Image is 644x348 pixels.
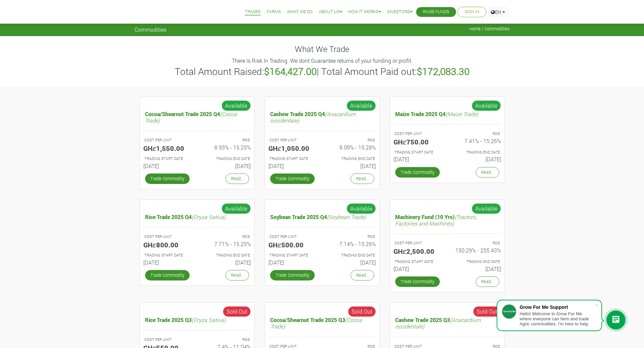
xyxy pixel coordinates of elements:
[203,156,250,162] p: Estimated Trading End Date
[393,156,442,162] h6: [DATE]
[348,306,376,317] span: Sold Out
[269,137,316,143] p: COST PER UNIT
[221,203,251,214] span: Available
[393,266,442,272] h6: [DATE]
[423,8,449,16] a: Raise Funds
[393,315,501,331] h5: Cashew Trade 2025 Q3
[269,156,316,162] p: Estimated Trading Start Date
[393,247,442,255] h5: GHȼ2,500.00
[270,316,362,330] i: (Cocoa Trade)
[202,259,251,266] h6: [DATE]
[452,247,501,253] h6: 150.29% - 255.43%
[245,8,261,16] a: Trades
[145,173,190,184] a: Trade Commodity
[348,8,381,16] a: How it Works
[144,337,191,343] p: COST PER UNIT
[268,212,376,268] a: Soybean Trade 2025 Q4(Soybean Trade) COST PER UNIT GHȼ500.00 ROS 7.14% - 15.26% TRADING START DAT...
[395,150,441,155] p: Estimated Trading Start Date
[395,276,440,287] a: Trade Commodity
[469,26,510,31] span: Home / Commodities
[221,100,251,111] span: Available
[143,259,192,266] h6: [DATE]
[203,137,250,143] p: ROS
[395,259,441,265] p: Estimated Trading Start Date
[327,144,376,151] h6: 8.09% - 15.28%
[395,131,441,137] p: COST PER UNIT
[393,212,501,228] h5: Machinery Fund (10 Yrs)
[473,306,501,317] span: Sold Out
[225,270,249,280] a: Read...
[328,252,375,258] p: Estimated Trading End Date
[268,259,317,266] h6: [DATE]
[472,100,501,111] span: Available
[192,316,225,323] i: (Oryza Sativa)
[192,213,225,220] i: (Oryza Sativa)
[202,144,251,151] h6: 8.93% - 15.25%
[327,213,366,220] i: (Soybean Trade)
[453,131,500,137] p: ROS
[269,234,316,240] p: COST PER UNIT
[268,212,376,222] h5: Soybean Trade 2025 Q4
[268,109,376,172] a: Cashew Trade 2025 Q4(Anacardium occidentale) COST PER UNIT GHȼ1,050.00 ROS 8.09% - 15.28% TRADING...
[453,150,500,155] p: Estimated Trading End Date
[476,167,499,178] a: Read...
[328,234,375,240] p: ROS
[328,137,375,143] p: ROS
[452,156,501,162] h6: [DATE]
[270,110,356,124] i: (Anacardium occidentale)
[464,8,479,16] a: Sign In
[203,337,250,343] p: ROS
[143,109,251,172] a: Cocoa/Shearnut Trade 2025 Q4(Cocoa Trade) COST PER UNIT GHȼ1,550.00 ROS 8.93% - 15.25% TRADING ST...
[351,173,374,184] a: Read...
[270,270,315,280] a: Trade Commodity
[452,138,501,144] h6: 7.41% - 15.26%
[327,259,376,266] h6: [DATE]
[144,234,191,240] p: COST PER UNIT
[328,156,375,162] p: Estimated Trading End Date
[270,173,315,184] a: Trade Commodity
[476,276,499,287] a: Read...
[395,316,481,330] i: (Anacardium occidentale)
[351,270,374,280] a: Read...
[135,26,166,33] span: Commodities
[143,241,192,249] h5: GHȼ800.00
[143,163,192,169] h6: [DATE]
[136,57,509,65] p: There Is Risk In Trading. We dont Guarantee returns of your funding or profit.
[347,203,376,214] span: Available
[452,266,501,272] h6: [DATE]
[453,240,500,246] p: ROS
[143,315,251,325] h5: Rice Trade 2025 Q3
[488,7,508,17] a: EN
[395,213,477,227] i: (Tractors, Factories and Machines)
[387,8,412,16] a: Investors
[393,212,501,275] a: Machinery Fund (10 Yrs)(Tractors, Factories and Machines) COST PER UNIT GHȼ2,500.00 ROS 150.29% -...
[393,138,442,146] h5: GHȼ750.00
[145,270,190,280] a: Trade Commodity
[417,65,470,78] b: $172,083.30
[135,44,510,54] h4: What We Trade
[203,252,250,258] p: Estimated Trading End Date
[143,212,251,222] h5: Rice Trade 2025 Q4
[287,8,313,16] a: What We Do
[395,167,440,178] a: Trade Commodity
[268,241,317,249] h5: GHȼ500.00
[144,252,191,258] p: Estimated Trading Start Date
[268,163,317,169] h6: [DATE]
[393,109,501,119] h5: Maize Trade 2025 Q4
[144,137,191,143] p: COST PER UNIT
[319,8,342,16] a: About Us
[268,109,376,125] h5: Cashew Trade 2025 Q4
[446,110,478,117] i: (Maize Trade)
[327,241,376,247] h6: 7.14% - 15.26%
[143,212,251,268] a: Rice Trade 2025 Q4(Oryza Sativa) COST PER UNIT GHȼ800.00 ROS 7.71% - 15.25% TRADING START DATE [D...
[264,65,317,78] b: $164,427.00
[268,144,317,152] h5: GHȼ1,050.00
[143,109,251,125] h5: Cocoa/Shearnut Trade 2025 Q4
[144,156,191,162] p: Estimated Trading Start Date
[202,241,251,247] h6: 7.71% - 15.25%
[347,100,376,111] span: Available
[143,144,192,152] h5: GHȼ1,550.00
[395,240,441,246] p: COST PER UNIT
[145,110,237,124] i: (Cocoa Trade)
[393,109,501,165] a: Maize Trade 2025 Q4(Maize Trade) COST PER UNIT GHȼ750.00 ROS 7.41% - 15.26% TRADING START DATE [D...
